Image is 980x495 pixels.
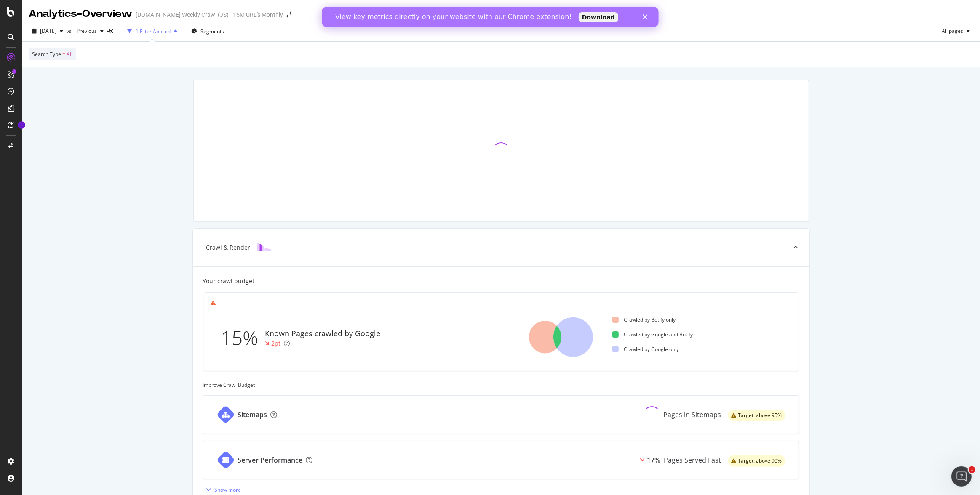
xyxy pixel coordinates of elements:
div: Your crawl budget [203,277,255,285]
div: warning label [728,410,785,421]
span: = [62,51,65,58]
span: Target: above 90% [738,458,782,463]
span: All [67,48,72,60]
button: 1 Filter Applied [124,24,181,38]
a: SitemapsPages in Sitemapswarning label [203,395,799,434]
div: 17% [647,455,661,465]
span: Previous [73,27,97,35]
div: Known Pages crawled by Google [265,328,381,339]
span: vs [67,27,73,35]
div: Show more [215,486,241,493]
div: arrow-right-arrow-left [286,12,291,18]
div: Crawled by Google and Botify [612,331,693,338]
img: block-icon [257,243,271,251]
div: warning label [728,455,785,467]
iframe: Intercom live chat [951,466,972,487]
button: Segments [188,24,227,38]
div: 1 Filter Applied [136,28,171,35]
div: 2pt [272,339,281,348]
span: 2025 Aug. 20th [40,27,56,35]
a: Server Performance17%Pages Served Fastwarning label [203,441,799,479]
iframe: Intercom live chat banner [322,7,659,27]
div: Server Performance [238,455,303,465]
div: [DOMAIN_NAME] Weekly Crawl (JS) - 15M URL's Monthly [136,11,283,19]
div: Tooltip anchor [18,121,25,129]
div: Sitemaps [238,410,267,420]
div: Crawl & Render [206,243,251,252]
button: Previous [73,24,107,38]
span: Target: above 95% [738,413,782,418]
span: Search Type [32,51,61,58]
span: All pages [938,27,963,35]
div: Crawled by Botify only [612,316,676,323]
div: Crawled by Google only [612,346,679,353]
button: All pages [938,24,973,38]
span: Segments [200,28,224,35]
button: [DATE] [29,24,67,38]
div: Pages in Sitemaps [664,410,721,420]
div: 15% [221,324,265,352]
div: Improve Crawl Budget [203,381,799,389]
div: Analytics - Overview [29,7,132,21]
span: 1 [969,466,975,473]
div: Pages Served Fast [664,455,721,465]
